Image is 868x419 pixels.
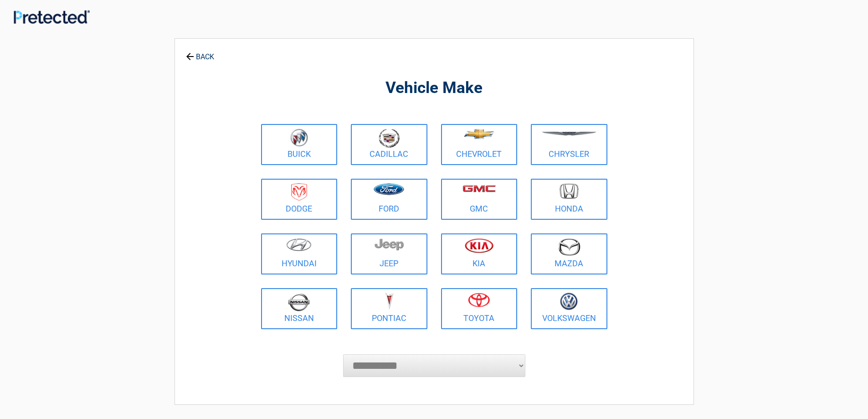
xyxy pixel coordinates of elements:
[351,124,427,165] a: Cadillac
[441,288,518,329] a: Toyota
[290,129,308,147] img: buick
[441,124,518,165] a: Chevrolet
[374,183,404,195] img: ford
[462,185,496,192] img: gmc
[286,238,312,251] img: hyundai
[531,124,607,165] a: Chrysler
[541,132,597,136] img: chrysler
[560,293,578,310] img: volkswagen
[261,124,338,165] a: Buick
[464,129,494,139] img: chevrolet
[184,45,216,61] a: BACK
[531,233,607,274] a: Mazda
[291,183,307,201] img: dodge
[385,293,394,310] img: pontiac
[288,293,310,311] img: nissan
[261,233,338,274] a: Hyundai
[465,238,493,253] img: kia
[441,179,518,220] a: GMC
[259,78,610,99] h2: Vehicle Make
[531,179,607,220] a: Honda
[261,179,338,220] a: Dodge
[379,129,400,148] img: cadillac
[375,238,404,251] img: jeep
[351,179,427,220] a: Ford
[351,233,427,274] a: Jeep
[441,233,518,274] a: Kia
[261,288,338,329] a: Nissan
[468,293,490,307] img: toyota
[558,238,580,256] img: mazda
[351,288,427,329] a: Pontiac
[560,183,579,199] img: honda
[14,10,90,24] img: Main Logo
[531,288,607,329] a: Volkswagen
